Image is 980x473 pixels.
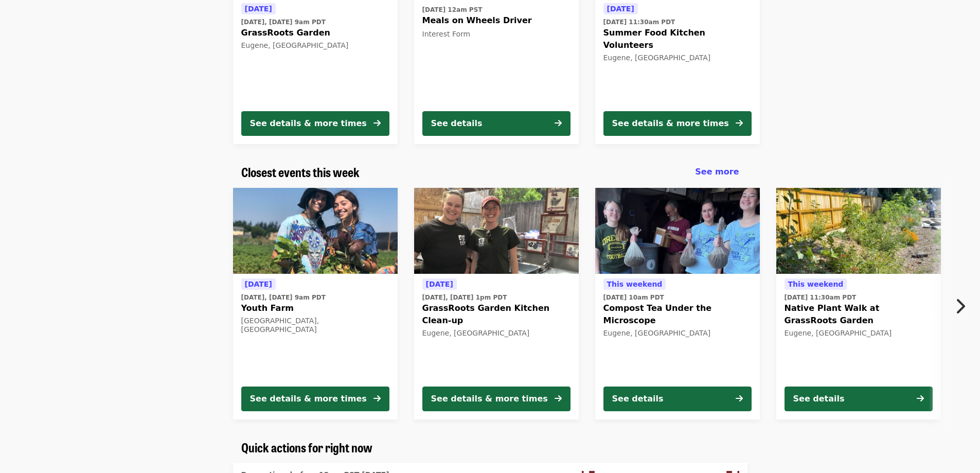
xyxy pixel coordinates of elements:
[555,394,562,404] i: arrow-right icon
[241,27,389,39] span: GrassRoots Garden
[603,302,752,327] span: Compost Tea Under the Microscope
[250,393,367,405] div: See details & more times
[785,293,857,302] time: [DATE] 11:30am PDT
[603,54,752,62] div: Eugene, [GEOGRAPHIC_DATA]
[422,302,571,327] span: GrassRoots Garden Kitchen Clean-up
[373,394,381,404] i: arrow-right icon
[736,118,743,128] i: arrow-right icon
[241,387,389,411] button: See details & more times
[431,117,483,130] div: See details
[955,296,965,316] i: chevron-right icon
[603,17,675,27] time: [DATE] 11:30am PDT
[422,329,571,338] div: Eugene, [GEOGRAPHIC_DATA]
[793,393,845,405] div: See details
[414,188,579,419] a: See details for "GrassRoots Garden Kitchen Clean-up"
[250,117,367,130] div: See details & more times
[241,302,389,314] span: Youth Farm
[695,167,739,177] span: See more
[917,394,924,404] i: arrow-right icon
[946,292,980,321] button: Next item
[612,393,664,405] div: See details
[233,188,398,274] img: Youth Farm organized by FOOD For Lane County
[241,317,389,334] div: [GEOGRAPHIC_DATA], [GEOGRAPHIC_DATA]
[241,41,389,50] div: Eugene, [GEOGRAPHIC_DATA]
[414,188,579,274] img: GrassRoots Garden Kitchen Clean-up organized by FOOD For Lane County
[426,280,453,288] span: [DATE]
[695,166,739,178] a: See more
[373,118,381,128] i: arrow-right icon
[603,293,664,302] time: [DATE] 10am PDT
[607,280,663,288] span: This weekend
[776,188,941,419] a: See details for "Native Plant Walk at GrassRoots Garden"
[241,293,326,302] time: [DATE], [DATE] 9am PDT
[595,188,760,274] img: Compost Tea Under the Microscope organized by FOOD For Lane County
[736,394,743,404] i: arrow-right icon
[422,387,571,411] button: See details & more times
[241,111,389,136] button: See details & more times
[785,329,933,338] div: Eugene, [GEOGRAPHIC_DATA]
[422,111,571,136] button: See details
[595,188,760,419] a: See details for "Compost Tea Under the Microscope"
[233,165,747,180] div: Closest events this week
[603,387,752,411] button: See details
[422,293,507,302] time: [DATE], [DATE] 1pm PDT
[422,30,471,38] span: Interest Form
[431,393,548,405] div: See details & more times
[245,280,272,288] span: [DATE]
[241,163,360,181] span: Closest events this week
[603,329,752,338] div: Eugene, [GEOGRAPHIC_DATA]
[555,118,562,128] i: arrow-right icon
[241,17,326,27] time: [DATE], [DATE] 9am PDT
[241,165,360,180] a: Closest events this week
[785,387,933,411] button: See details
[612,117,729,130] div: See details & more times
[607,5,634,13] span: [DATE]
[603,111,752,136] button: See details & more times
[241,438,372,456] span: Quick actions for right now
[785,302,933,327] span: Native Plant Walk at GrassRoots Garden
[422,14,571,27] span: Meals on Wheels Driver
[422,5,483,14] time: [DATE] 12am PST
[788,280,844,288] span: This weekend
[776,188,941,274] img: Native Plant Walk at GrassRoots Garden organized by FOOD For Lane County
[603,27,752,51] span: Summer Food Kitchen Volunteers
[233,188,398,419] a: See details for "Youth Farm"
[245,5,272,13] span: [DATE]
